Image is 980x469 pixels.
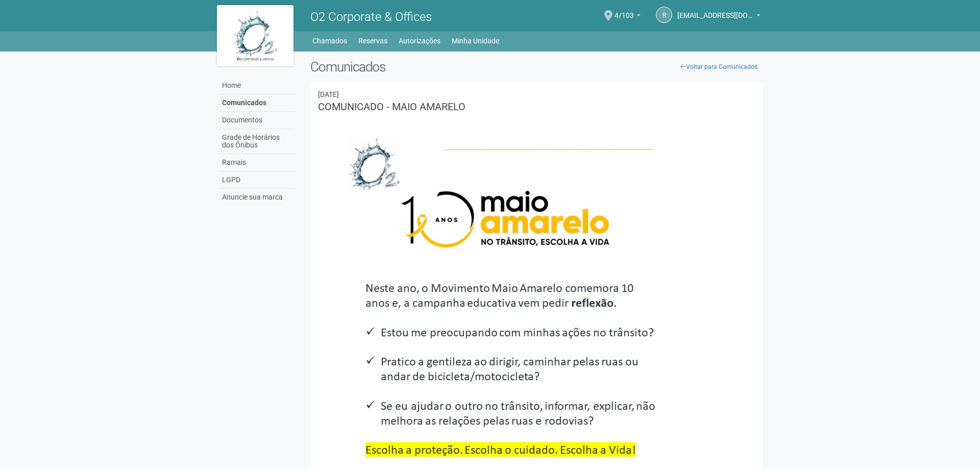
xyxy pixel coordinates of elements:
span: O2 Corporate & Offices [310,10,432,24]
a: Ramais [219,154,295,171]
img: logo.jpg [217,5,293,66]
a: Documentos [219,112,295,129]
h2: Comunicados [310,59,763,75]
a: Chamados [312,34,347,48]
a: Grade de Horários dos Ônibus [219,129,295,154]
a: Minha Unidade [452,34,499,48]
a: LGPD [219,171,295,189]
a: [EMAIL_ADDRESS][DOMAIN_NAME] [677,13,761,21]
a: Voltar para Comunicados [675,59,763,75]
span: 4/103 [615,2,634,19]
h3: COMUNICADO - MAIO AMARELO [318,102,755,112]
span: riodejaneiro.o2corporate@regus.com [677,2,754,19]
a: Home [219,77,295,94]
div: 08/05/2023 12:33 [318,90,755,99]
a: 4/103 [615,13,641,21]
a: Anuncie sua marca [219,189,295,206]
a: r [656,7,672,23]
a: Autorizações [399,34,440,48]
a: Comunicados [219,94,295,112]
a: Reservas [358,34,387,48]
